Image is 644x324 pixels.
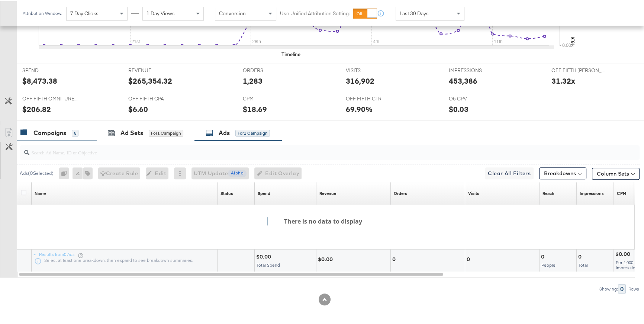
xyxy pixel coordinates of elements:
span: 1 Day Views [146,9,175,16]
div: Status [220,189,233,195]
div: $0.03 [449,103,468,113]
div: 69.90% [346,103,373,113]
label: Use Unified Attribution Setting: [280,9,350,16]
span: OFF FIFTH OMNITURE AOV [22,94,78,101]
span: IMPRESSIONS [449,66,505,73]
div: 316,902 [346,74,374,85]
span: SPEND [22,66,78,73]
a: Omniture Orders [394,189,407,195]
a: Ad Name. [35,189,46,195]
span: CPM [243,94,299,101]
span: Conversion [219,9,246,16]
div: Spend [258,189,270,195]
div: Impressions [580,189,604,195]
div: Orders [394,189,407,195]
div: 31.32x [551,74,575,85]
div: 0 [618,283,626,292]
span: Last 30 Days [400,9,429,16]
div: Timeline [281,50,300,57]
div: for 1 Campaign [235,129,270,135]
span: O5 CPV [449,94,505,101]
a: Omniture Visits [468,189,479,195]
button: Breakdowns [539,166,586,178]
div: CPM [617,189,626,195]
div: Reach [542,189,554,195]
div: 5 [72,129,78,135]
a: The number of times your ad was served. On mobile apps an ad is counted as served the first time ... [580,189,604,195]
span: OFF FIFTH CTR [346,94,402,101]
text: ROI [569,35,576,44]
span: Clear All Filters [488,168,531,177]
a: Omniture Revenue [319,189,336,195]
div: Campaigns [33,128,66,136]
a: The average cost you've paid to have 1,000 impressions of your ad. [617,189,626,195]
div: 1,283 [243,74,263,85]
div: Rows [628,285,640,291]
div: 0 [59,166,73,178]
span: ORDERS [243,66,299,73]
span: OFF FIFTH [PERSON_NAME] [551,66,607,73]
span: REVENUE [128,66,184,73]
div: $8,473.38 [22,74,57,85]
button: Column Sets [592,167,640,179]
a: The number of people your ad was served to. [542,189,554,195]
span: 7 Day Clicks [70,9,99,16]
div: Ad Sets [120,128,143,136]
span: VISITS [346,66,402,73]
div: Ads ( 0 Selected) [20,169,54,176]
span: OFF FIFTH CPA [128,94,184,101]
div: for 1 Campaign [149,129,183,135]
a: Shows the current state of your Ad. [220,189,233,195]
div: Ads [219,128,230,136]
div: Visits [468,189,479,195]
a: The total amount spent to date. [258,189,270,195]
div: Revenue [319,189,336,195]
button: Clear All Filters [485,166,534,178]
div: Attribution Window: [22,10,62,15]
h4: There is no data to display [267,216,373,224]
div: Showing: [599,285,618,291]
input: Search Ad Name, ID or Objective [29,141,583,155]
div: $265,354.32 [128,74,172,85]
div: Name [35,189,46,195]
div: $206.82 [22,103,51,113]
div: 453,386 [449,74,477,85]
div: $18.69 [243,103,267,113]
div: $6.60 [128,103,148,113]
